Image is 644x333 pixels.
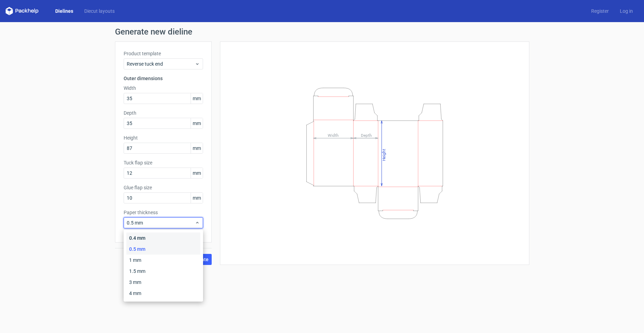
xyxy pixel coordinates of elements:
[124,75,203,82] h3: Outer dimensions
[124,50,203,57] label: Product template
[126,255,200,266] div: 1 mm
[124,134,203,141] label: Height
[124,159,203,166] label: Tuck flap size
[126,288,200,299] div: 4 mm
[191,193,203,203] span: mm
[127,219,195,226] span: 0.5 mm
[126,232,200,244] div: 0.4 mm
[586,8,614,15] a: Register
[124,85,203,92] label: Width
[115,28,529,36] h1: Generate new dieline
[126,266,200,277] div: 1.5 mm
[127,60,195,67] span: Reverse tuck end
[126,244,200,255] div: 0.5 mm
[126,277,200,288] div: 3 mm
[381,149,386,161] tspan: Height
[191,168,203,178] span: mm
[191,143,203,153] span: mm
[191,118,203,129] span: mm
[327,133,338,137] tspan: Width
[124,184,203,191] label: Glue flap size
[50,8,79,15] a: Dielines
[614,8,638,15] a: Log in
[79,8,120,15] a: Diecut layouts
[361,133,372,137] tspan: Depth
[124,110,203,116] label: Depth
[124,209,203,216] label: Paper thickness
[191,93,203,104] span: mm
